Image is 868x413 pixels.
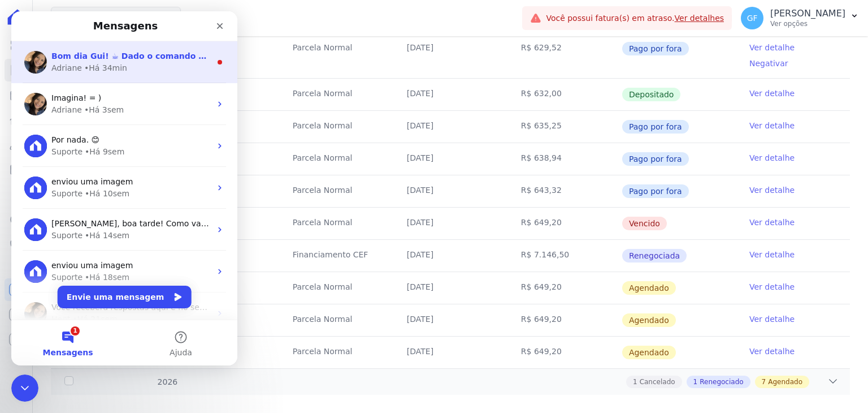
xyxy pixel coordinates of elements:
[13,207,36,230] img: Profile image for Suporte
[40,260,71,272] div: Suporte
[749,346,795,357] a: Ver detalhe
[622,313,676,327] span: Agendado
[40,249,121,259] span: enviou uma imagem
[622,152,689,166] span: Pago por fora
[40,93,71,105] div: Adriane
[749,281,795,292] a: Ver detalhe
[73,51,116,63] div: • Há 34min
[40,177,71,188] div: Suporte
[507,175,622,207] td: R$ 643,32
[51,7,181,28] button: [GEOGRAPHIC_DATA]
[749,120,795,131] a: Ver detalhe
[279,337,393,368] td: Parcela Normal
[279,79,393,110] td: Parcela Normal
[13,165,36,188] img: Profile image for Suporte
[749,59,788,68] a: Negativar
[40,302,59,314] div: Hent
[13,249,36,272] img: Profile image for Suporte
[749,249,795,260] a: Ver detalhe
[40,51,71,63] div: Adriane
[749,88,795,99] a: Ver detalhe
[279,272,393,304] td: Parcela Normal
[393,208,507,239] td: [DATE]
[40,40,289,49] span: Bom dia Gui! ☕ Dado o comando para espelhamento. ; )
[73,135,113,147] div: • Há 9sem
[32,337,82,345] span: Mensagens
[622,249,687,263] span: Renegociada
[507,272,622,304] td: R$ 649,20
[507,337,622,368] td: R$ 649,20
[46,274,180,297] button: Envie uma mensagem
[40,208,297,217] span: [PERSON_NAME], boa tarde! Como vai? Aqui é a Paty. Deu certo?
[507,111,622,143] td: R$ 635,25
[40,291,666,300] span: Você receberá respostas aqui e no seu e-mail: ✉️ [PERSON_NAME][EMAIL_ADDRESS][DOMAIN_NAME] Nosso ...
[393,304,507,336] td: [DATE]
[633,377,637,387] span: 1
[13,40,36,62] img: Profile image for Adriane
[279,208,393,239] td: Parcela Normal
[675,14,724,23] a: Ver detalhes
[73,93,112,105] div: • Há 3sem
[693,377,698,387] span: 1
[393,272,507,304] td: [DATE]
[700,377,743,387] span: Renegociado
[393,337,507,368] td: [DATE]
[546,12,724,24] span: Você possui fatura(s) em atraso.
[73,218,118,230] div: • Há 14sem
[749,184,795,196] a: Ver detalhe
[640,377,675,387] span: Cancelado
[13,81,36,104] img: Profile image for Adriane
[749,217,795,228] a: Ver detalhe
[279,304,393,336] td: Parcela Normal
[507,143,622,175] td: R$ 638,94
[40,124,88,133] span: Por nada. 😊
[40,135,71,147] div: Suporte
[732,2,868,34] button: GF [PERSON_NAME] Ver opções
[747,14,758,22] span: GF
[393,33,507,78] td: [DATE]
[40,218,71,230] div: Suporte
[62,302,106,314] div: • Há 21sem
[507,79,622,110] td: R$ 632,00
[749,42,795,53] a: Ver detalhe
[279,111,393,143] td: Parcela Normal
[279,33,393,78] td: Parcela Normal
[40,82,90,91] span: Imagina! = )
[393,143,507,175] td: [DATE]
[622,120,689,134] span: Pago por fora
[279,240,393,272] td: Financiamento CEF
[749,152,795,164] a: Ver detalhe
[622,346,676,359] span: Agendado
[40,166,121,175] span: enviou uma imagem
[393,175,507,207] td: [DATE]
[507,304,622,336] td: R$ 649,20
[622,217,667,230] span: Vencido
[279,143,393,175] td: Parcela Normal
[279,175,393,207] td: Parcela Normal
[749,313,795,325] a: Ver detalhe
[11,375,38,402] iframe: Intercom live chat
[770,8,845,19] p: [PERSON_NAME]
[768,377,802,387] span: Agendado
[770,19,845,28] p: Ver opções
[393,79,507,110] td: [DATE]
[158,337,181,345] span: Ajuda
[622,281,676,295] span: Agendado
[73,260,118,272] div: • Há 18sem
[622,184,689,198] span: Pago por fora
[507,208,622,239] td: R$ 649,20
[507,240,622,272] td: R$ 7.146,50
[762,377,766,387] span: 7
[13,291,36,313] img: Profile image for Adriane
[11,11,237,365] iframe: Intercom live chat
[622,88,681,101] span: Depositado
[622,42,689,55] span: Pago por fora
[507,33,622,78] td: R$ 629,52
[73,177,118,188] div: • Há 10sem
[113,309,226,354] button: Ajuda
[393,240,507,272] td: [DATE]
[393,111,507,143] td: [DATE]
[13,123,36,146] img: Profile image for Suporte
